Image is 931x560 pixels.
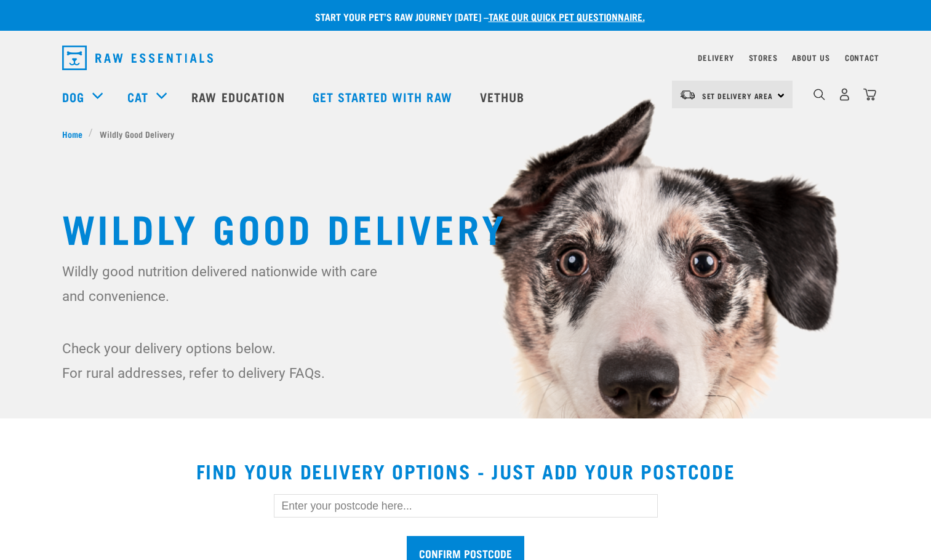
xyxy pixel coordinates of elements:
[62,336,385,385] p: Check your delivery options below. For rural addresses, refer to delivery FAQs.
[179,72,300,121] a: Raw Education
[274,494,658,518] input: Enter your postcode here...
[62,127,869,140] nav: breadcrumbs
[300,72,468,121] a: Get started with Raw
[838,88,851,101] img: user.png
[127,87,148,106] a: Cat
[489,14,645,19] a: take our quick pet questionnaire.
[52,41,879,75] nav: dropdown navigation
[698,55,733,60] a: Delivery
[62,259,385,308] p: Wildly good nutrition delivered nationwide with care and convenience.
[863,88,876,101] img: home-icon@2x.png
[845,55,879,60] a: Contact
[62,87,84,106] a: Dog
[679,89,696,100] img: van-moving.png
[62,127,89,140] a: Home
[813,89,825,100] img: home-icon-1@2x.png
[62,205,869,249] h1: Wildly Good Delivery
[62,46,213,70] img: Raw Essentials Logo
[15,460,916,482] h2: Find your delivery options - just add your postcode
[792,55,829,60] a: About Us
[702,94,773,98] span: Set Delivery Area
[62,127,82,140] span: Home
[749,55,778,60] a: Stores
[468,72,540,121] a: Vethub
